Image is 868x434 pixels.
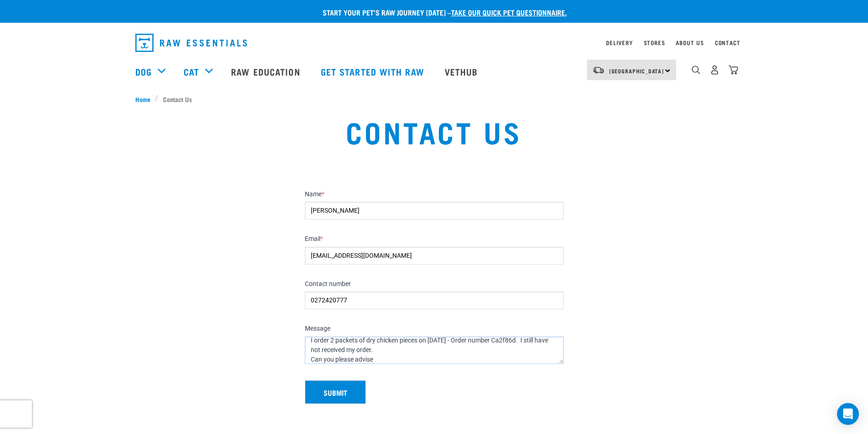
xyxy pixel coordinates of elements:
[436,53,489,90] a: Vethub
[609,69,664,72] span: [GEOGRAPHIC_DATA]
[184,65,199,78] a: Cat
[451,10,567,14] a: take our quick pet questionnaire.
[135,94,150,104] span: Home
[644,41,665,44] a: Stores
[222,53,311,90] a: Raw Education
[592,66,605,74] img: van-moving.png
[135,34,247,52] img: Raw Essentials Logo
[305,235,564,243] label: Email
[606,41,632,44] a: Delivery
[135,94,155,104] a: Home
[305,325,564,333] label: Message
[128,30,740,56] nav: dropdown navigation
[161,115,707,148] h1: Contact Us
[676,41,704,44] a: About Us
[312,53,436,90] a: Get started with Raw
[135,94,733,104] nav: breadcrumbs
[729,65,738,75] img: home-icon@2x.png
[837,403,859,425] div: Open Intercom Messenger
[715,41,740,44] a: Contact
[305,190,564,199] label: Name
[710,65,719,75] img: user.png
[135,65,152,78] a: Dog
[692,66,700,74] img: home-icon-1@2x.png
[305,380,366,404] button: Submit
[305,280,564,288] label: Contact number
